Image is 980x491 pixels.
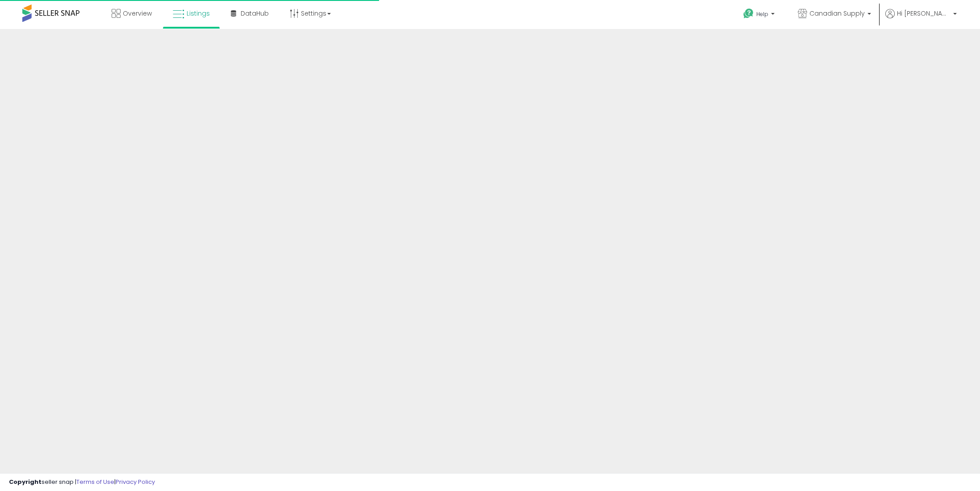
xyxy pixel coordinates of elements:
a: Hi [PERSON_NAME] [885,9,957,29]
i: Get Help [743,8,754,19]
span: DataHub [241,9,269,18]
span: Canadian Supply [809,9,865,18]
span: Listings [187,9,210,18]
span: Hi [PERSON_NAME] [897,9,951,18]
a: Help [736,1,784,29]
span: Help [756,10,768,18]
span: Overview [123,9,152,18]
